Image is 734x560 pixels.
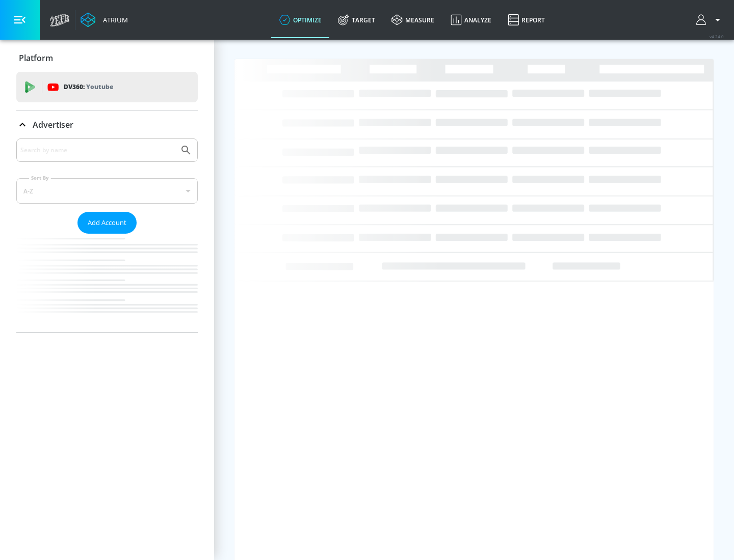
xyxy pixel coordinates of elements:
[99,15,128,24] div: Atrium
[29,175,51,181] label: Sort By
[33,119,73,130] p: Advertiser
[16,72,198,102] div: DV360: Youtube
[86,81,113,92] p: Youtube
[16,234,198,332] nav: list of Advertiser
[88,217,126,229] span: Add Account
[383,2,442,38] a: measure
[20,144,175,157] input: Search by name
[77,212,137,234] button: Add Account
[442,2,500,38] a: Analyze
[271,2,330,38] a: optimize
[16,110,198,139] div: Advertiser
[16,138,198,332] div: Advertiser
[710,34,724,39] span: v 4.24.0
[64,81,113,93] p: DV360:
[330,2,383,38] a: Target
[500,2,553,38] a: Report
[81,12,128,27] a: Atrium
[19,52,53,64] p: Platform
[16,44,198,72] div: Platform
[16,178,198,204] div: A-Z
